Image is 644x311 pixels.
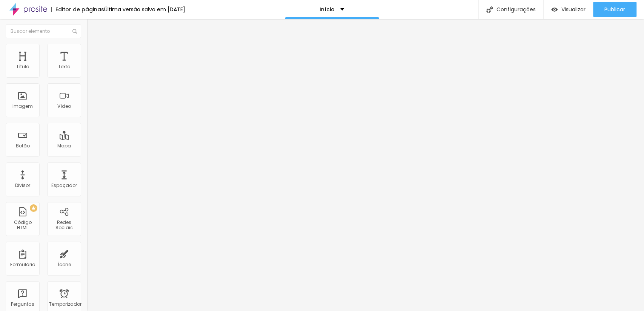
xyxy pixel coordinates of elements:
input: Buscar elemento [6,25,81,38]
font: Redes Sociais [55,219,73,231]
font: Ícone [58,261,71,268]
font: Início [320,6,335,13]
font: Vídeo [57,103,71,109]
font: Código HTML [14,219,32,231]
font: Configurações [496,6,536,13]
font: Botão [16,142,30,149]
font: Formulário [10,261,35,268]
font: Publicar [604,6,625,13]
iframe: Editor [87,19,644,311]
img: Ícone [486,6,493,13]
font: Imagem [12,103,33,109]
font: Divisor [15,182,30,188]
button: Publicar [593,2,636,17]
font: Editor de páginas [55,6,104,13]
font: Título [16,63,29,70]
font: Mapa [57,142,71,149]
img: view-1.svg [551,6,558,13]
font: Visualizar [561,6,586,13]
font: Texto [58,63,70,70]
font: Última versão salva em [DATE] [104,6,185,13]
font: Perguntas [11,301,34,307]
img: Ícone [72,29,77,34]
font: Espaçador [51,182,77,188]
font: Temporizador [49,301,81,307]
button: Visualizar [544,2,593,17]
